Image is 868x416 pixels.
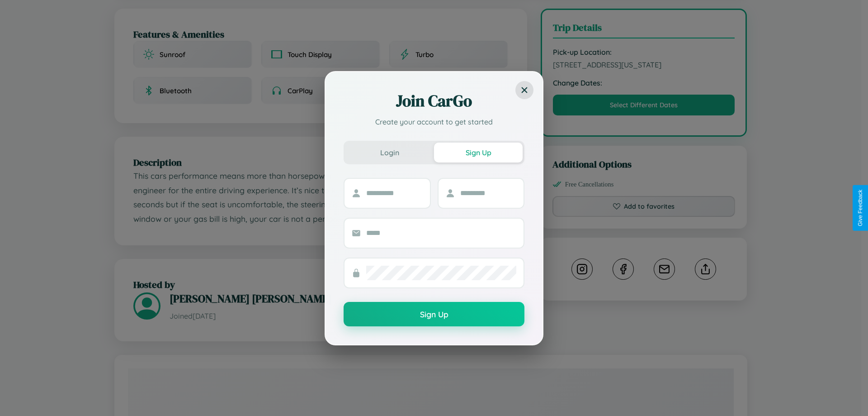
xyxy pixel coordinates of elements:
[345,143,434,163] button: Login
[344,90,524,112] h2: Join CarGo
[344,116,524,127] p: Create your account to get started
[344,302,524,326] button: Sign Up
[434,143,523,163] button: Sign Up
[857,190,863,226] div: Give Feedback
